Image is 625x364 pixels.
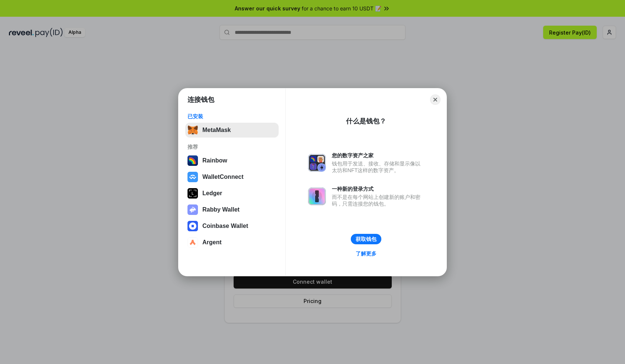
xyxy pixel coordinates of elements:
[187,221,198,231] img: svg+xml,%3Csvg%20width%3D%2228%22%20height%3D%2228%22%20viewBox%3D%220%200%2028%2028%22%20fill%3D...
[202,190,222,197] div: Ledger
[332,194,424,207] div: 而不是在每个网站上创建新的账户和密码，只需连接您的钱包。
[185,153,279,168] button: Rainbow
[332,160,424,174] div: 钱包用于发送、接收、存储和显示像以太坊和NFT这样的数字资产。
[187,113,276,120] div: 已安装
[351,249,381,258] a: 了解更多
[346,117,386,126] div: 什么是钱包？
[202,239,222,246] div: Argent
[187,188,198,199] img: svg+xml,%3Csvg%20xmlns%3D%22http%3A%2F%2Fwww.w3.org%2F2000%2Fsvg%22%20width%3D%2228%22%20height%3...
[185,170,279,184] button: WalletConnect
[187,144,276,150] div: 推荐
[202,127,231,133] div: MetaMask
[430,94,440,105] button: Close
[356,236,376,242] div: 获取钱包
[332,186,424,192] div: 一种新的登录方式
[185,123,279,138] button: MetaMask
[202,223,248,229] div: Coinbase Wallet
[308,187,326,205] img: svg+xml,%3Csvg%20xmlns%3D%22http%3A%2F%2Fwww.w3.org%2F2000%2Fsvg%22%20fill%3D%22none%22%20viewBox...
[187,155,198,166] img: svg+xml,%3Csvg%20width%3D%22120%22%20height%3D%22120%22%20viewBox%3D%220%200%20120%20120%22%20fil...
[351,234,381,244] button: 获取钱包
[185,186,279,201] button: Ledger
[187,172,198,182] img: svg+xml,%3Csvg%20width%3D%2228%22%20height%3D%2228%22%20viewBox%3D%220%200%2028%2028%22%20fill%3D...
[187,204,198,215] img: svg+xml,%3Csvg%20xmlns%3D%22http%3A%2F%2Fwww.w3.org%2F2000%2Fsvg%22%20fill%3D%22none%22%20viewBox...
[187,125,198,135] img: svg+xml,%3Csvg%20fill%3D%22none%22%20height%3D%2233%22%20viewBox%3D%220%200%2035%2033%22%20width%...
[185,202,279,217] button: Rabby Wallet
[187,95,214,104] h1: 连接钱包
[356,250,376,257] div: 了解更多
[202,157,227,164] div: Rainbow
[187,237,198,248] img: svg+xml,%3Csvg%20width%3D%2228%22%20height%3D%2228%22%20viewBox%3D%220%200%2028%2028%22%20fill%3D...
[185,235,279,250] button: Argent
[185,219,279,233] button: Coinbase Wallet
[202,206,240,213] div: Rabby Wallet
[332,152,424,159] div: 您的数字资产之家
[202,174,244,180] div: WalletConnect
[308,154,326,172] img: svg+xml,%3Csvg%20xmlns%3D%22http%3A%2F%2Fwww.w3.org%2F2000%2Fsvg%22%20fill%3D%22none%22%20viewBox...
